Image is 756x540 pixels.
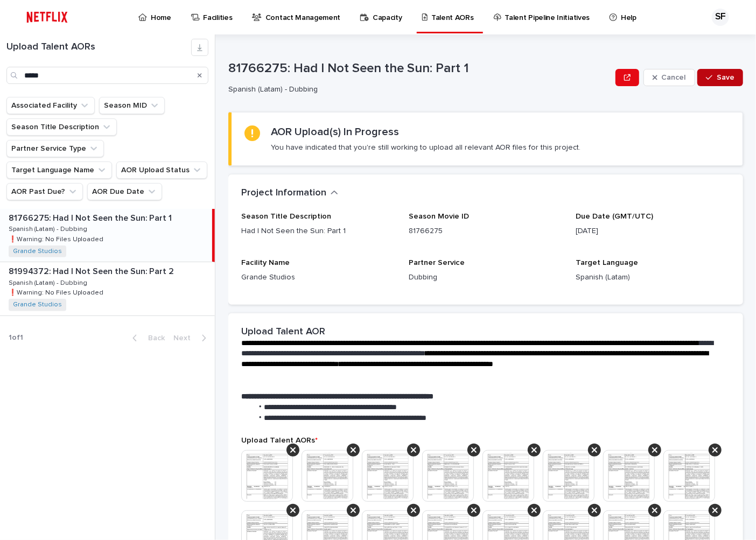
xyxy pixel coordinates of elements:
span: Partner Service [409,259,465,267]
input: Search [6,67,208,84]
span: Upload Talent AORs [241,437,318,444]
button: Target Language Name [6,162,112,179]
a: Grande Studios [13,301,62,308]
h1: Upload Talent AORs [6,41,191,53]
p: Grande Studios [241,272,396,283]
span: Season Title Description [241,213,331,220]
span: Save [717,74,734,81]
button: AOR Past Due? [6,183,83,200]
p: ❗️Warning: No Files Uploaded [9,287,106,297]
button: Save [697,69,743,86]
button: Back [124,333,169,343]
p: 81766275: Had I Not Seen the Sun: Part 1 [228,61,611,76]
p: 81994372: Had I Not Seen the Sun: Part 2 [9,264,176,277]
p: 81766275: Had I Not Seen the Sun: Part 1 [9,211,174,223]
button: Next [169,333,215,343]
img: ifQbXi3ZQGMSEF7WDB7W [22,6,73,28]
span: Next [173,334,197,342]
p: Spanish (Latam) - Dubbing [9,277,89,287]
span: Target Language [576,259,638,267]
h2: Project Information [241,187,326,199]
button: Associated Facility [6,97,95,114]
span: Cancel [662,74,686,81]
div: SF [712,9,729,26]
span: Season Movie ID [409,213,469,220]
span: Facility Name [241,259,290,267]
p: [DATE] [576,226,730,237]
p: 81766275 [409,226,563,237]
button: Season Title Description [6,118,117,136]
p: Dubbing [409,272,563,283]
button: Cancel [643,69,695,86]
button: AOR Due Date [87,183,162,200]
p: Spanish (Latam) - Dubbing [228,85,607,94]
button: Season MID [99,97,165,114]
span: Due Date (GMT/UTC) [576,213,653,220]
span: Back [142,334,165,342]
p: Had I Not Seen the Sun: Part 1 [241,226,396,237]
p: You have indicated that you're still working to upload all relevant AOR files for this project. [271,143,580,152]
h2: Upload Talent AOR [241,326,325,338]
a: Grande Studios [13,248,62,255]
button: Partner Service Type [6,140,104,157]
p: Spanish (Latam) [576,272,730,283]
p: ❗️Warning: No Files Uploaded [9,234,106,243]
p: Spanish (Latam) - Dubbing [9,223,89,233]
button: Project Information [241,187,338,199]
h2: AOR Upload(s) In Progress [271,125,399,138]
button: AOR Upload Status [116,162,207,179]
